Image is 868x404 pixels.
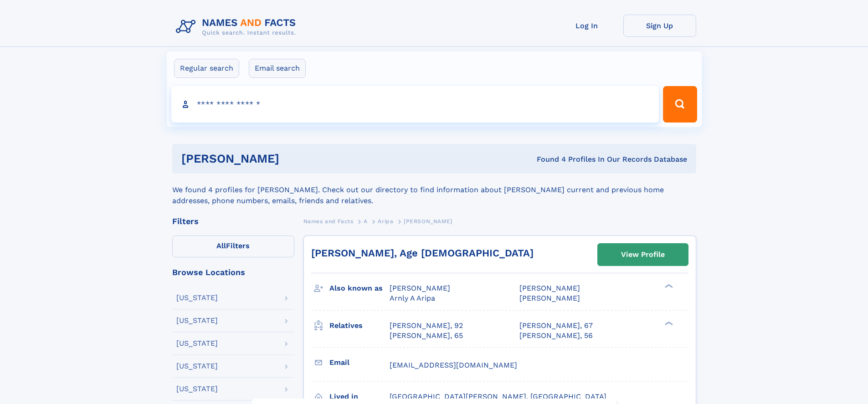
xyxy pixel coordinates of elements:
[364,218,368,225] span: A
[519,331,593,341] a: [PERSON_NAME], 56
[311,247,534,259] a: [PERSON_NAME], Age [DEMOGRAPHIC_DATA]
[172,15,303,39] img: Logo Names and Facts
[390,284,450,292] span: [PERSON_NAME]
[378,215,393,227] a: Aripa
[663,283,673,289] div: ❯
[378,218,393,225] span: Aripa
[390,331,463,341] a: [PERSON_NAME], 65
[329,355,390,370] h3: Email
[172,174,696,206] div: We found 4 profiles for [PERSON_NAME]. Check out our directory to find information about [PERSON_...
[249,59,306,78] label: Email search
[303,215,354,227] a: Names and Facts
[176,294,218,302] div: [US_STATE]
[172,217,294,225] div: Filters
[550,15,623,37] a: Log In
[181,153,408,164] h1: [PERSON_NAME]
[663,320,673,326] div: ❯
[519,321,593,331] a: [PERSON_NAME], 67
[408,154,687,164] div: Found 4 Profiles In Our Records Database
[404,218,452,225] span: [PERSON_NAME]
[176,385,218,393] div: [US_STATE]
[216,241,226,250] span: All
[176,363,218,370] div: [US_STATE]
[519,294,580,302] span: [PERSON_NAME]
[329,318,390,333] h3: Relatives
[176,340,218,347] div: [US_STATE]
[598,244,688,266] a: View Profile
[390,392,606,401] span: [GEOGRAPHIC_DATA][PERSON_NAME], [GEOGRAPHIC_DATA]
[390,361,517,369] span: [EMAIL_ADDRESS][DOMAIN_NAME]
[390,321,463,331] a: [PERSON_NAME], 92
[390,294,435,302] span: Arnly A Aripa
[364,215,368,227] a: A
[621,244,665,265] div: View Profile
[663,86,697,123] button: Search Button
[176,317,218,324] div: [US_STATE]
[172,235,294,257] label: Filters
[171,86,659,123] input: search input
[519,284,580,292] span: [PERSON_NAME]
[172,268,294,276] div: Browse Locations
[623,15,696,37] a: Sign Up
[329,281,390,296] h3: Also known as
[174,59,239,78] label: Regular search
